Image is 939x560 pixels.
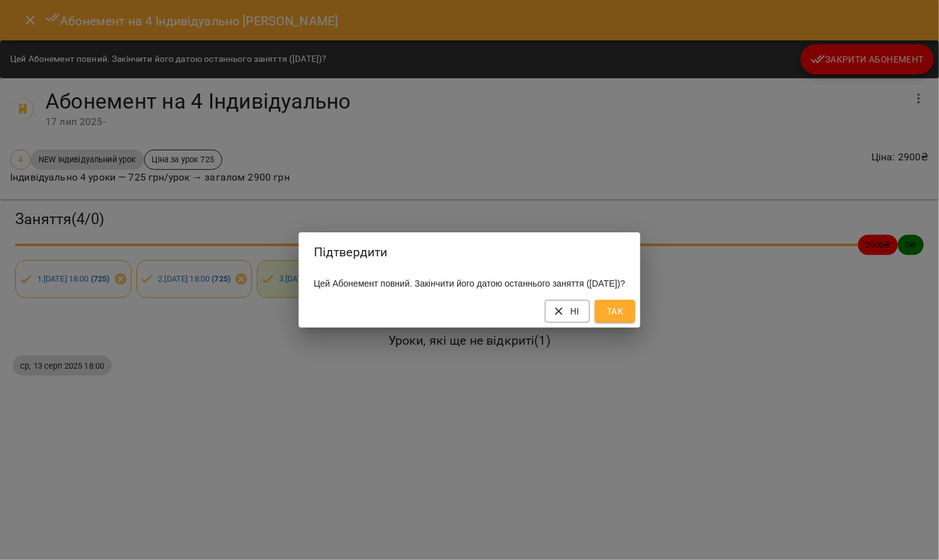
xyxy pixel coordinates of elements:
div: Цей Абонемент повний. Закінчити його датою останнього заняття ([DATE])? [299,272,640,295]
button: Ні [545,300,590,323]
h2: Підтвердити [314,242,625,262]
button: Так [595,300,635,323]
span: Ні [555,304,580,319]
span: Так [605,304,625,319]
